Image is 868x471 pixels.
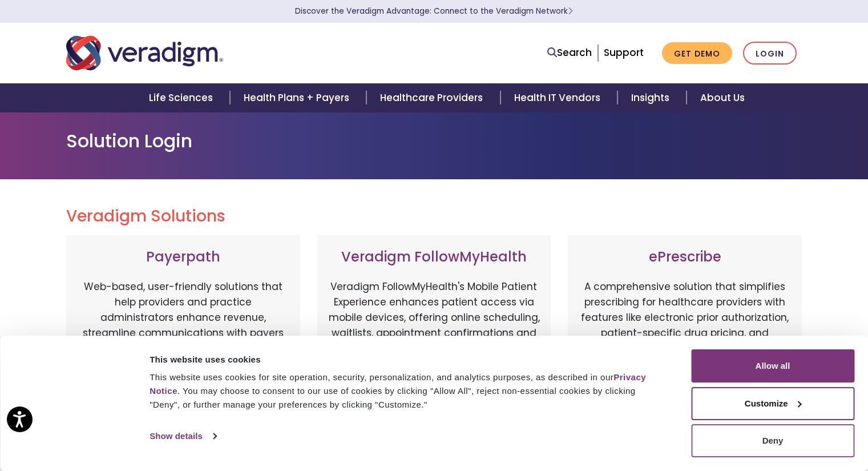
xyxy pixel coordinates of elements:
a: Discover the Veradigm Advantage: Connect to the Veradigm NetworkLearn More [295,6,573,17]
h3: ePrescribe [579,249,790,265]
a: Insights [617,83,687,112]
a: Health IT Vendors [500,83,617,112]
h1: Solution Login [66,130,802,152]
p: A comprehensive solution that simplifies prescribing for healthcare providers with features like ... [579,279,790,399]
a: Health Plans + Payers [230,83,366,112]
h3: Veradigm FollowMyHealth [329,249,540,265]
h2: Veradigm Solutions [66,207,802,226]
a: Login [743,42,797,65]
a: Search [547,45,592,61]
a: Support [604,46,644,59]
button: Customize [691,387,854,420]
h3: Payerpath [78,249,289,265]
button: Allow all [691,349,854,383]
a: About Us [687,83,758,112]
p: Web-based, user-friendly solutions that help providers and practice administrators enhance revenu... [78,279,289,399]
div: This website uses cookies for site operation, security, personalization, and analytics purposes, ... [150,371,665,412]
a: Healthcare Providers [366,83,500,112]
div: This website uses cookies [150,353,665,367]
a: Show details [150,428,216,445]
p: Veradigm FollowMyHealth's Mobile Patient Experience enhances patient access via mobile devices, o... [329,279,540,388]
img: Veradigm logo [66,34,223,72]
span: Learn More [568,6,573,17]
button: Deny [691,424,854,457]
a: Life Sciences [135,83,230,112]
a: Get Demo [662,42,732,65]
